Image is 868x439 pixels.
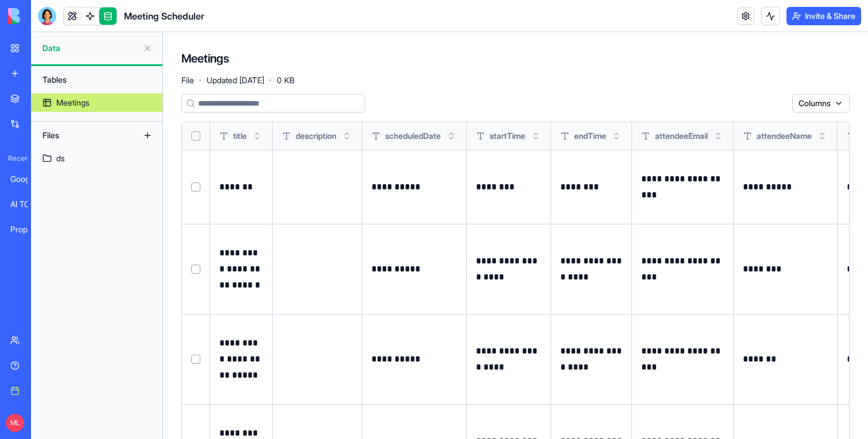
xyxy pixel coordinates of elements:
[816,130,828,142] button: Toggle sort
[31,94,162,112] a: Meetings
[445,130,457,142] button: Toggle sort
[3,154,28,163] span: Recent
[6,414,24,432] span: ML
[10,224,42,235] div: Proposal Generator
[233,130,247,142] span: title
[341,130,352,142] button: Toggle sort
[199,71,202,90] span: ·
[191,355,200,364] button: Select row
[757,130,812,142] span: attendeeName
[37,71,157,89] div: Tables
[251,130,263,142] button: Toggle sort
[296,130,336,142] span: description
[10,199,42,210] div: AI TODO List
[3,168,49,191] a: Google Meet Connector
[191,182,200,192] button: Select row
[792,94,850,112] button: Columns
[611,130,622,142] button: Toggle sort
[56,153,65,164] div: ds
[3,218,49,241] a: Proposal Generator
[277,75,294,86] span: 0 KB
[530,130,541,142] button: Toggle sort
[712,130,724,142] button: Toggle sort
[191,265,200,274] button: Select row
[655,130,708,142] span: attendeeEmail
[8,8,79,24] img: logo
[181,75,194,86] span: File
[124,9,204,23] h1: Meeting Scheduler
[42,42,138,54] span: Data
[786,7,861,25] button: Invite & Share
[191,131,200,141] button: Select all
[385,130,441,142] span: scheduledDate
[31,149,162,168] a: ds
[56,97,90,108] div: Meetings
[10,173,42,185] div: Google Meet Connector
[490,130,525,142] span: startTime
[37,126,129,145] div: Files
[269,71,272,90] span: ·
[181,50,229,67] h4: Meetings
[207,75,264,86] span: Updated [DATE]
[3,193,49,216] a: AI TODO List
[574,130,606,142] span: endTime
